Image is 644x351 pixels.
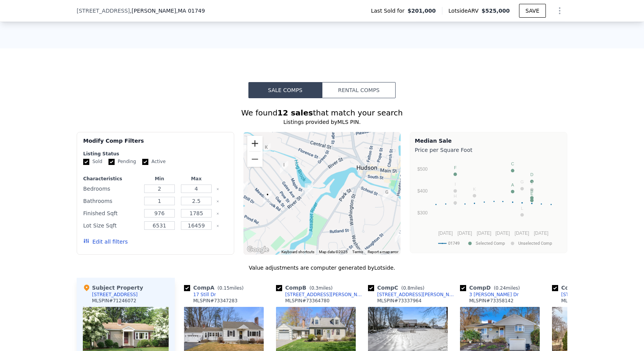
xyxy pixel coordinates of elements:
input: Pending [108,159,115,165]
div: Subject Property [83,284,143,292]
span: ( miles) [306,285,335,291]
div: Max [179,176,213,182]
div: 30 Maple St [262,143,271,157]
div: 71 School St [383,188,391,201]
span: Last Sold for [371,7,408,15]
span: Map data ©2025 [319,250,348,254]
div: 8 Meadowbrook Rd. [263,191,272,204]
div: Bathrooms [83,196,140,206]
span: , MA 01749 [176,8,205,14]
text: 01749 [448,241,460,246]
text: C [511,161,514,166]
div: Modify Comp Filters [83,137,228,151]
strong: 12 sales [278,108,313,117]
div: Lot Size Sqft [83,220,140,231]
text: [DATE] [458,231,472,236]
button: Clear [216,224,219,227]
span: Lotside ARV [449,7,481,15]
text: [DATE] [534,231,549,236]
text: E [531,191,533,196]
text: D [531,172,534,177]
div: Comp C [368,284,427,292]
text: $300 [417,210,428,216]
div: Listings provided by MLS PIN . [77,118,567,126]
span: 0.24 [496,285,506,291]
div: 3 [PERSON_NAME] Dr [469,292,519,298]
span: ( miles) [491,285,523,291]
text: B [531,189,533,193]
div: [STREET_ADDRESS] [561,292,607,298]
span: 0.3 [311,285,319,291]
text: K [473,187,476,191]
a: [STREET_ADDRESS][PERSON_NAME] [368,292,457,298]
div: 3 Lafrance Dr [305,183,313,196]
div: 17 Still Dr [193,292,216,298]
text: A [511,183,514,187]
div: Comp A [184,284,246,292]
text: Selected Comp [476,241,505,246]
div: Min [143,176,176,182]
div: Price per Square Foot [415,145,562,155]
div: MLSPIN # 73337964 [377,298,422,304]
text: $400 [417,188,428,194]
div: Bedrooms [83,183,140,194]
input: Active [142,159,148,165]
button: Zoom in [247,136,263,151]
label: Sold [83,158,102,165]
span: 0.8 [403,285,410,291]
input: Sold [83,159,89,165]
div: Finished Sqft [83,208,140,219]
text: G [521,180,524,184]
div: Value adjustments are computer generated by Lotside . [77,264,567,272]
div: Median Sale [415,137,562,145]
span: 0.15 [219,285,230,291]
div: MLSPIN # 73356228 [561,298,606,304]
button: Clear [216,188,219,191]
div: Characteristics [83,176,140,182]
a: Open this area in Google Maps (opens a new window) [245,245,271,255]
label: Pending [108,158,136,165]
div: 17 Still Dr [240,181,248,194]
text: J [531,181,533,185]
a: 17 Still Dr [184,292,216,298]
div: Listing Status [83,151,228,157]
div: [STREET_ADDRESS][PERSON_NAME] [377,292,457,298]
div: Comp E [552,284,614,292]
text: F [454,165,457,170]
a: [STREET_ADDRESS] [552,292,607,298]
div: MLSPIN # 73364780 [285,298,330,304]
div: We found that match your search [77,107,567,118]
svg: A chart. [415,155,562,251]
span: ( miles) [398,285,427,291]
text: Unselected Comp [518,241,552,246]
div: 38 Mason St [395,230,403,243]
button: Show Options [552,3,567,18]
a: [STREET_ADDRESS][PERSON_NAME] [276,292,365,298]
text: [DATE] [495,231,510,236]
span: , [PERSON_NAME] [130,7,205,15]
text: $500 [417,166,428,172]
text: H [454,194,457,198]
div: [STREET_ADDRESS] [92,292,138,298]
div: 18 Maple St [280,161,288,174]
button: Clear [216,212,219,215]
span: [STREET_ADDRESS] [77,7,130,15]
button: Zoom out [247,152,263,167]
a: 3 [PERSON_NAME] Dr [460,292,519,298]
button: Clear [216,200,219,203]
label: Active [142,158,166,165]
div: MLSPIN # 73358142 [469,298,514,304]
text: I [455,182,456,186]
button: Sale Comps [248,82,322,98]
span: $525,000 [481,8,510,14]
div: Comp B [276,284,336,292]
button: SAVE [519,4,546,18]
button: Rental Comps [322,82,396,98]
text: L [521,206,523,211]
div: [STREET_ADDRESS][PERSON_NAME] [285,292,365,298]
div: MLSPIN # 71246072 [92,298,136,304]
div: Comp D [460,284,523,292]
text: [DATE] [438,231,453,236]
button: Keyboard shortcuts [281,249,314,255]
